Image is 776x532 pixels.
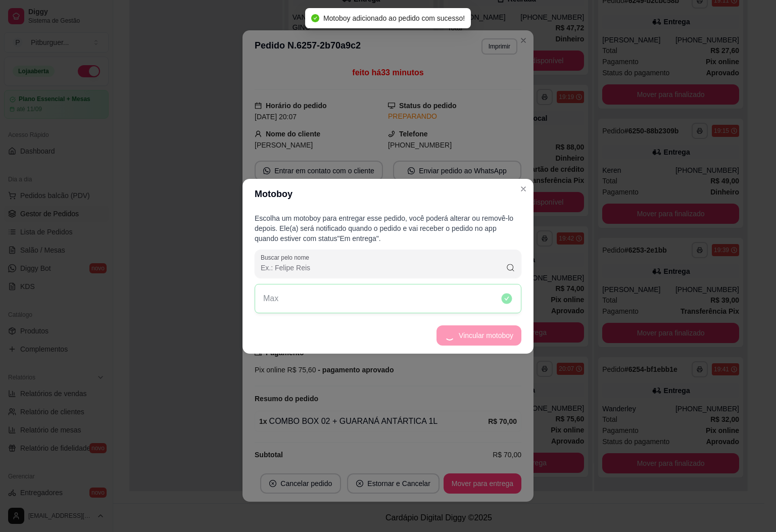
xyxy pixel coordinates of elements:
[311,14,319,22] span: check-circle
[515,181,531,197] button: Close
[323,14,465,22] span: Motoboy adicionado ao pedido com sucesso!
[255,213,521,244] p: Escolha um motoboy para entregar esse pedido, você poderá alterar ou removê-lo depois. Ele(a) ser...
[243,179,533,209] header: Motoboy
[261,263,506,273] input: Buscar pelo nome
[261,253,313,262] label: Buscar pelo nome
[263,293,278,305] p: Max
